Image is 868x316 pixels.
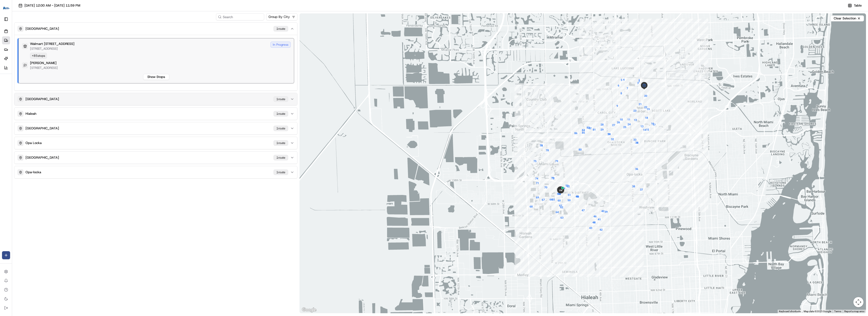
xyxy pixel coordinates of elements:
button: Keyboard shortcuts [779,310,801,313]
div: Start new chat [17,48,83,53]
div: waypoint-job_B2ewW7tAJs4oCxbbz7uV4L [559,205,564,210]
div: We're available if you need us! [17,53,64,57]
div: waypoint-job_B2ewW7tAJs4oCxbbz7uV4L [548,197,554,202]
button: [GEOGRAPHIC_DATA]1route [14,93,297,105]
div: waypoint-job_B2ewW7tAJs4oCxbbz7uV4L [634,166,639,172]
div: waypoint-job_B2ewW7tAJs4oCxbbz7uV4L [554,158,559,164]
div: waypoint-job_B2ewW7tAJs4oCxbbz7uV4L [632,137,638,142]
div: waypoint-job_B2ewW7tAJs4oCxbbz7uV4L [588,225,593,231]
div: waypoint-job_B2ewW7tAJs4oCxbbz7uV4L [600,208,606,214]
div: waypoint-job_B2ewW7tAJs4oCxbbz7uV4L [577,147,583,152]
img: 1736555255976-a54dd68f-1ca7-489b-9aae-adbdc363a1c4 [5,48,14,57]
p: Hialeah [25,111,36,116]
div: waypoint-job_B2ewW7tAJs4oCxbbz7uV4L [543,185,549,190]
div: waypoint-job_B2ewW7tAJs4oCxbbz7uV4L [566,197,572,203]
div: waypoint-job_B2ewW7tAJs4oCxbbz7uV4L [573,130,579,136]
span: [DATE] 12:00 AM - [DATE] 11:59 PM [24,3,80,8]
div: waypoint-job_B2ewW7tAJs4oCxbbz7uV4L [585,125,591,130]
div: waypoint-job_B2ewW7tAJs4oCxbbz7uV4L [592,214,598,219]
div: waypoint-job_B2ewW7tAJs4oCxbbz7uV4L [532,158,538,164]
div: waypoint-job_B2ewW7tAJs4oCxbbz7uV4L [634,140,640,146]
p: Opa Locka [25,141,42,145]
div: waypoint-job_B2ewW7tAJs4oCxbbz7uV4L [635,80,641,86]
a: Open this area in Google Maps (opens a new window) [301,307,317,313]
div: waypoint-job_B2ewW7tAJs4oCxbbz7uV4L [565,184,571,189]
div: waypoint-job_B2ewW7tAJs4oCxbbz7uV4L [643,104,648,110]
p: Opa-locka [25,170,41,175]
div: waypoint-job_B2ewW7tAJs4oCxbbz7uV4L [639,187,644,192]
input: Clear [13,33,83,38]
div: waypoint-job_B2ewW7tAJs4oCxbbz7uV4L [621,77,627,82]
span: API Documentation [48,73,81,78]
div: waypoint-job_B2ewW7tAJs4oCxbbz7uV4L [564,183,570,188]
a: 💻API Documentation [41,71,83,80]
div: waypoint-job_B2ewW7tAJs4oCxbbz7uV4L [550,176,556,181]
p: [GEOGRAPHIC_DATA] [25,155,59,160]
p: Welcome 👋 [5,20,92,28]
div: waypoint-job_B2ewW7tAJs4oCxbbz7uV4L [561,186,566,191]
div: waypoint-job_B2ewW7tAJs4oCxbbz7uV4L [540,197,546,203]
div: waypoint-job_B2ewW7tAJs4oCxbbz7uV4L [581,127,586,133]
a: Report a map error [844,310,864,313]
div: waypoint-job_B2ewW7tAJs4oCxbbz7uV4L [554,209,560,215]
div: waypoint-job_B2ewW7tAJs4oCxbbz7uV4L [650,121,655,126]
p: [GEOGRAPHIC_DATA] [25,126,59,131]
div: 📗 [5,74,9,78]
img: Go Action Courier [2,7,10,9]
div: waypoint-job_B2ewW7tAJs4oCxbbz7uV4L [598,227,604,233]
span: Pylon [50,85,61,89]
div: waypoint-job_B2ewW7tAJs4oCxbbz7uV4L [625,85,630,91]
div: waypoint-job_B2ewW7tAJs4oCxbbz7uV4L [614,103,620,109]
div: waypoint-job_B2ewW7tAJs4oCxbbz7uV4L [599,122,605,127]
div: 1 route [274,140,288,146]
div: waypoint-job_B2ewW7tAJs4oCxbbz7uV4L [651,122,657,128]
div: [GEOGRAPHIC_DATA]1route [14,35,297,91]
div: waypoint-job_B2ewW7tAJs4oCxbbz7uV4L [535,180,540,186]
div: waypoint-job_B2ewW7tAJs4oCxbbz7uV4L [643,93,648,99]
button: Opa Locka1route [14,137,297,149]
div: waypoint-job_B2ewW7tAJs4oCxbbz7uV4L [550,175,556,181]
button: [GEOGRAPHIC_DATA]1route [14,122,297,134]
p: [PERSON_NAME] [30,61,57,65]
div: waypoint-job_B2ewW7tAJs4oCxbbz7uV4L [556,191,561,197]
div: waypoint-job_B2ewW7tAJs4oCxbbz7uV4L [538,143,544,148]
div: waypoint-job_B2ewW7tAJs4oCxbbz7uV4L [619,77,624,83]
div: waypoint-job_B2ewW7tAJs4oCxbbz7uV4L [644,115,649,121]
button: [GEOGRAPHIC_DATA]1route [14,152,297,164]
div: waypoint-job_B2ewW7tAJs4oCxbbz7uV4L [616,120,621,125]
button: Opa-locka1route [14,166,297,178]
div: waypoint-job_B2ewW7tAJs4oCxbbz7uV4L [528,204,534,209]
div: pickup-job_B2ewW7tAJs4oCxbbz7uV4L [640,82,648,90]
div: waypoint-job_B2ewW7tAJs4oCxbbz7uV4L [575,194,580,199]
div: waypoint-job_B2ewW7tAJs4oCxbbz7uV4L [645,127,650,132]
button: Clear Selection [830,15,864,21]
div: waypoint-job_B2ewW7tAJs4oCxbbz7uV4L [603,209,609,215]
a: 📗Knowledge Base [3,71,41,80]
div: waypoint-job_B2ewW7tAJs4oCxbbz7uV4L [580,208,586,213]
div: 1 route [274,169,288,175]
div: 1 route [274,111,288,117]
div: 💻 [43,74,47,78]
p: [GEOGRAPHIC_DATA] [25,97,59,101]
div: waypoint-job_B2ewW7tAJs4oCxbbz7uV4L [556,198,562,203]
p: Walmart [STREET_ADDRESS] [30,42,74,46]
div: waypoint-job_B2ewW7tAJs4oCxbbz7uV4L [535,195,540,200]
div: waypoint-job_B2ewW7tAJs4oCxbbz7uV4L [581,130,586,135]
div: + 85 stops [30,53,47,59]
div: waypoint-job_B2ewW7tAJs4oCxbbz7uV4L [637,101,643,107]
div: waypoint-job_B2ewW7tAJs4oCxbbz7uV4L [642,127,647,133]
span: Map data ©2025 Google [804,310,831,313]
p: [STREET_ADDRESS] [30,66,58,70]
div: waypoint-job_B2ewW7tAJs4oCxbbz7uV4L [633,117,638,123]
button: Show Stops [143,74,169,80]
div: waypoint-job_B2ewW7tAJs4oCxbbz7uV4L [632,108,638,113]
div: waypoint-job_B2ewW7tAJs4oCxbbz7uV4L [639,124,645,129]
div: waypoint-job_B2ewW7tAJs4oCxbbz7uV4L [566,192,572,198]
div: waypoint-job_B2ewW7tAJs4oCxbbz7uV4L [545,148,550,153]
button: [GEOGRAPHIC_DATA]1route [14,23,297,35]
div: waypoint-job_B2ewW7tAJs4oCxbbz7uV4L [534,176,539,181]
div: waypoint-job_B2ewW7tAJs4oCxbbz7uV4L [559,215,565,220]
div: waypoint-job_B2ewW7tAJs4oCxbbz7uV4L [618,91,624,96]
span: Table [854,3,862,8]
button: Hialeah1route [14,108,297,120]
